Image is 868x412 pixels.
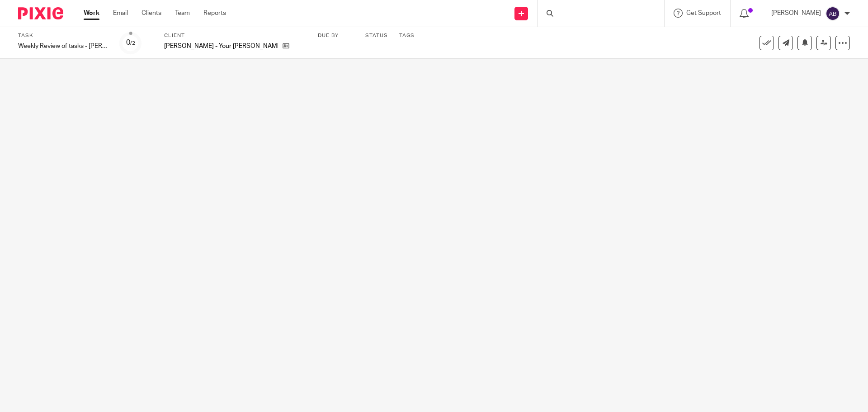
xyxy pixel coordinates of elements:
[164,42,278,51] p: [PERSON_NAME] - Your [PERSON_NAME] LLC
[203,9,226,18] a: Reports
[113,9,128,18] a: Email
[126,38,135,48] div: 0
[365,32,388,39] label: Status
[771,9,821,18] p: [PERSON_NAME]
[18,32,108,39] label: Task
[175,9,190,18] a: Team
[686,10,721,16] span: Get Support
[84,9,99,18] a: Work
[318,32,354,39] label: Due by
[18,42,108,51] div: Weekly Review of tasks - JA
[164,32,307,39] label: Client
[18,42,108,51] div: Weekly Review of tasks - [PERSON_NAME]
[283,43,289,49] i: Open client page
[130,41,135,46] small: /2
[826,6,840,21] img: svg%3E
[142,9,161,18] a: Clients
[399,32,415,39] label: Tags
[18,7,63,19] img: Pixie
[164,42,278,51] span: Papa Johns - Your Papa Johns LLC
